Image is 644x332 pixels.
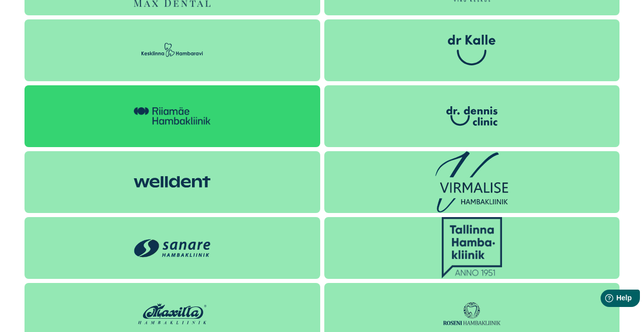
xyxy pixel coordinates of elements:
[134,298,210,329] img: Maxilla Hambakliinik logo
[442,217,502,278] img: Tallinna Hambakliinik logo
[134,167,210,197] img: Welldent Hambakliinik logo
[134,234,210,262] img: Sanare hambakliinik logo
[324,85,620,147] a: Dr. Dennis Clinic logo
[434,101,510,131] img: Dr. Dennis Clinic logo
[324,151,620,213] a: Virmalise hambakliinik logo
[324,19,620,81] a: dr Kalle logo
[25,19,320,81] a: Kesklinna hambaravi logo
[25,151,320,213] a: Welldent Hambakliinik logo
[25,85,320,147] a: Riiamäe Hambakliinik logo
[25,217,320,279] a: Sanare hambakliinik logo
[324,217,620,279] a: Tallinna Hambakliinik logo
[434,298,510,329] img: Roseni Hambakliinik logo
[448,35,495,65] img: dr Kalle logo
[564,286,644,314] iframe: Help widget launcher
[134,35,210,65] img: Kesklinna hambaravi logo
[134,107,210,125] img: Riiamäe Hambakliinik logo
[435,151,508,212] img: Virmalise hambakliinik logo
